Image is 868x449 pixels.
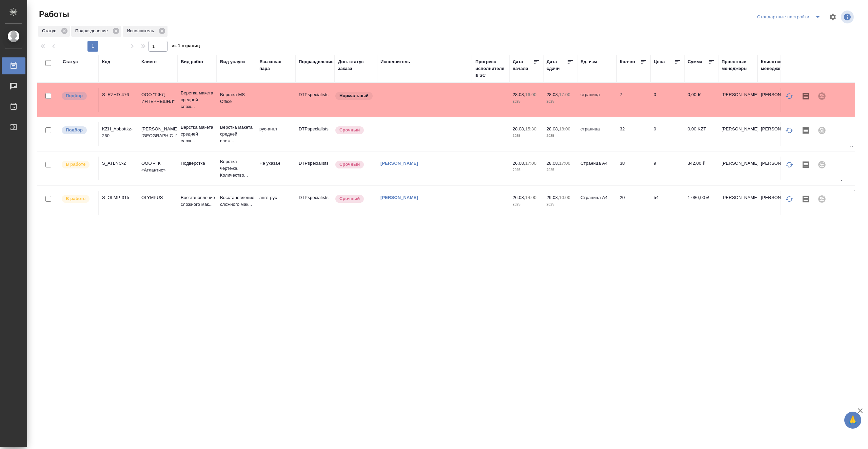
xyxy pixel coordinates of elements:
td: [PERSON_NAME] [757,157,797,180]
div: Проект не привязан [814,191,830,207]
div: Цена [654,58,665,65]
div: Проект не привязан [814,157,830,173]
p: Нормальный [339,92,369,99]
p: 2025 [547,201,574,208]
div: Клиентские менеджеры [761,58,793,72]
p: 17:00 [559,161,570,166]
span: Настроить таблицу [825,9,841,25]
p: Срочный [339,195,360,202]
p: Верстка макета средней слож... [181,90,213,110]
div: Исполнитель выполняет работу [61,194,95,203]
a: [PERSON_NAME] [380,195,418,200]
button: 🙏 [844,412,861,429]
td: DTPspecialists [295,157,335,180]
p: 17:00 [525,161,536,166]
td: [PERSON_NAME] [757,122,797,146]
div: Дата сдачи [547,58,567,72]
div: Исполнитель выполняет работу [61,160,95,169]
a: [PERSON_NAME] [380,161,418,166]
div: Сумма [688,58,702,65]
td: 38 [616,157,650,180]
p: Верстка MS Office [220,91,253,105]
p: 16:00 [525,92,536,97]
div: Можно подбирать исполнителей [61,126,95,135]
td: [PERSON_NAME] [718,88,757,112]
p: 28.08, [513,92,525,97]
td: DTPspecialists [295,122,335,146]
p: 2025 [547,167,574,174]
p: OLYMPUS [141,194,174,201]
td: 1 080,00 ₽ [684,191,718,215]
td: 20 [616,191,650,215]
p: Исполнитель [127,28,156,34]
div: Код [102,58,110,65]
p: В работе [66,195,85,202]
button: Обновить [781,88,797,104]
p: ООО "РЖД ИНТЕРНЕШНЛ" [141,91,174,105]
p: 29.08, [547,195,559,200]
div: Статус [63,58,78,65]
p: ООО «ГК «Атлантис» [141,160,174,174]
p: 2025 [513,98,540,105]
td: англ-рус [256,191,295,215]
div: Вид услуги [220,58,245,65]
div: Статус [38,26,70,37]
div: Проект не привязан [814,88,830,104]
p: 28.08, [547,92,559,97]
td: DTPspecialists [295,191,335,215]
button: Обновить [781,157,797,173]
div: Доп. статус заказа [338,58,374,72]
span: Работы [37,9,69,20]
td: Страница А4 [577,191,616,215]
td: [PERSON_NAME] [718,122,757,146]
p: 15:30 [525,126,536,131]
td: [PERSON_NAME] [757,191,797,215]
p: 18:00 [559,126,570,131]
td: 9 [650,157,684,180]
td: страница [577,88,616,112]
p: Восстановление сложного мак... [220,194,253,208]
p: Срочный [339,127,360,133]
p: 2025 [513,132,540,139]
p: В работе [66,161,85,168]
span: 🙏 [847,413,859,427]
div: Кол-во [620,58,635,65]
td: Страница А4 [577,157,616,180]
div: split button [755,12,825,22]
div: Прогресс исполнителя в SC [475,58,506,79]
td: [PERSON_NAME] [718,157,757,180]
td: 7 [616,88,650,112]
span: из 1 страниц [172,42,200,52]
p: 2025 [547,98,574,105]
div: Клиент [141,58,157,65]
div: Ед. изм [580,58,597,65]
p: Подбор [66,127,83,133]
p: Верстка чертежа. Количество... [220,158,253,179]
div: KZH_Abbottkz-260 [102,126,135,139]
td: [PERSON_NAME] [718,191,757,215]
div: S_RZHD-476 [102,91,135,98]
div: S_ATLNC-2 [102,160,135,167]
td: 54 [650,191,684,215]
td: 0 [650,122,684,146]
div: Языковая пара [259,58,292,72]
div: Проект не привязан [814,122,830,139]
p: Восстановление сложного мак... [181,194,213,208]
div: Исполнитель [123,26,167,37]
p: Верстка макета средней слож... [181,124,213,144]
div: S_OLMP-315 [102,194,135,201]
td: 32 [616,122,650,146]
button: Обновить [781,122,797,139]
button: Скопировать мини-бриф [797,157,814,173]
div: Можно подбирать исполнителей [61,91,95,101]
p: 17:00 [559,92,570,97]
div: Дата начала [513,58,533,72]
p: 14:00 [525,195,536,200]
button: Скопировать мини-бриф [797,191,814,207]
td: страница [577,122,616,146]
p: Подбор [66,92,83,99]
p: 26.08, [513,195,525,200]
td: Не указан [256,157,295,180]
div: Проектные менеджеры [722,58,754,72]
button: Скопировать мини-бриф [797,88,814,104]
